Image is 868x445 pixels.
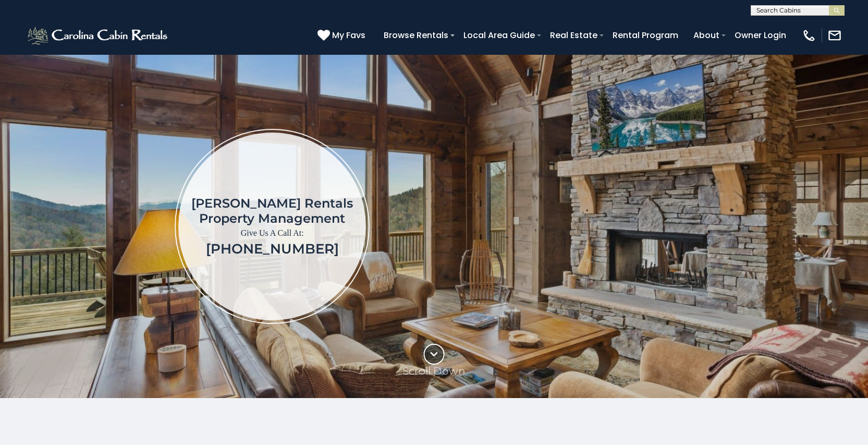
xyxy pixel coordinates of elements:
[378,26,454,44] a: Browse Rentals
[802,28,816,43] img: phone-regular-white.png
[26,25,170,46] img: White-1-2.png
[545,26,603,44] a: Real Estate
[529,86,853,367] iframe: New Contact Form
[332,29,365,42] span: My Favs
[827,28,842,43] img: mail-regular-white.png
[402,365,466,377] p: Scroll Down
[191,196,353,226] h1: [PERSON_NAME] Rentals Property Management
[191,226,353,240] p: Give Us A Call At:
[206,240,339,257] a: [PHONE_NUMBER]
[317,29,368,42] a: My Favs
[688,26,725,44] a: About
[729,26,791,44] a: Owner Login
[607,26,683,44] a: Rental Program
[458,26,540,44] a: Local Area Guide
